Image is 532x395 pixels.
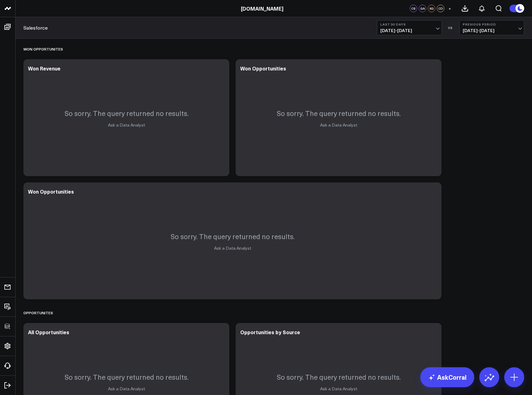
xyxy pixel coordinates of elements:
span: + [448,6,451,11]
div: CS [410,5,417,12]
div: GA [419,5,426,12]
div: VS [445,26,456,30]
a: Ask a Data Analyst [320,386,357,392]
button: + [446,5,453,12]
a: Ask a Data Analyst [108,386,145,392]
b: Last 30 Days [380,22,438,26]
div: All Opportunities [28,329,69,335]
a: [DOMAIN_NAME] [241,5,283,12]
p: So sorry. The query returned no results. [277,372,401,382]
div: Won Opportunities [240,65,286,72]
p: So sorry. The query returned no results. [171,232,295,241]
a: Ask a Data Analyst [320,122,357,128]
div: Won Revenue [28,65,61,72]
div: Won Opportunites [23,42,63,56]
a: AskCorral [420,367,474,387]
a: Ask a Data Analyst [214,245,251,251]
span: [DATE] - [DATE] [463,28,521,33]
div: Opportunites [23,306,53,320]
div: KG [428,5,435,12]
div: Won Opportunities [28,188,74,195]
a: Ask a Data Analyst [108,122,145,128]
button: Last 30 Days[DATE]-[DATE] [377,20,442,35]
span: [DATE] - [DATE] [380,28,438,33]
p: So sorry. The query returned no results. [277,108,401,118]
a: Salesforce [23,24,48,31]
button: Previous Period[DATE]-[DATE] [459,20,524,35]
p: So sorry. The query returned no results. [65,108,188,118]
div: CD [437,5,444,12]
p: So sorry. The query returned no results. [65,372,188,382]
div: Opportunities by Source [240,329,300,335]
b: Previous Period [463,22,521,26]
